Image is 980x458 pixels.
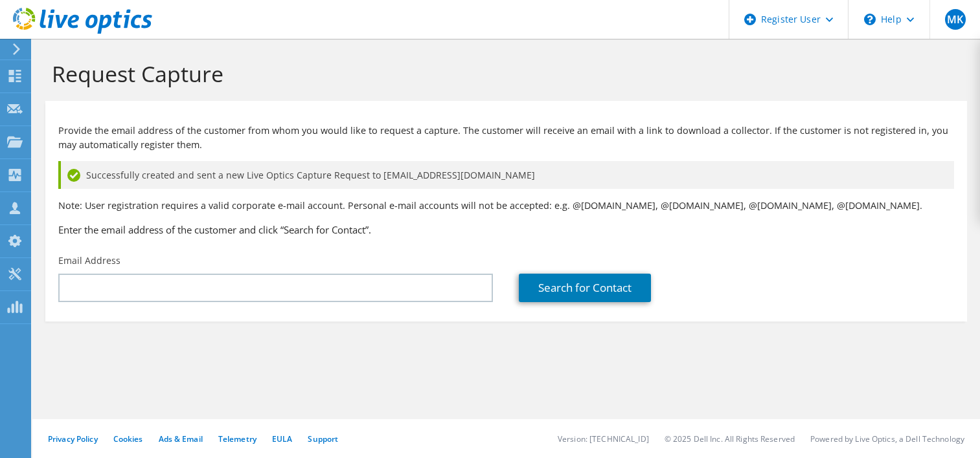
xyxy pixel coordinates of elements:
[945,9,966,30] span: MK
[519,274,651,302] a: Search for Contact
[308,433,338,444] a: Support
[52,60,954,87] h1: Request Capture
[810,433,964,444] li: Powered by Live Optics, a Dell Technology
[58,199,954,213] p: Note: User registration requires a valid corporate e-mail account. Personal e-mail accounts will ...
[58,223,954,237] h3: Enter the email address of the customer and click “Search for Contact”.
[864,14,876,25] svg: \n
[58,124,954,152] p: Provide the email address of the customer from whom you would like to request a capture. The cust...
[665,433,795,444] li: © 2025 Dell Inc. All Rights Reserved
[86,168,535,182] span: Successfully created and sent a new Live Optics Capture Request to [EMAIL_ADDRESS][DOMAIN_NAME]
[113,433,143,444] a: Cookies
[272,433,292,444] a: EULA
[48,433,98,444] a: Privacy Policy
[159,433,203,444] a: Ads & Email
[218,433,256,444] a: Telemetry
[58,254,120,267] label: Email Address
[558,433,649,444] li: Version: [TECHNICAL_ID]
